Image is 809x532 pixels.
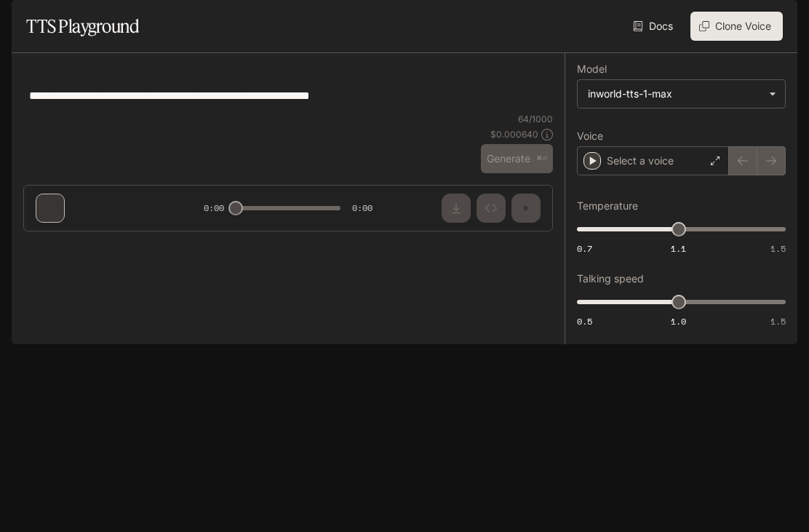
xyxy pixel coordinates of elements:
[578,80,785,108] div: inworld-tts-1-max
[690,12,783,41] button: Clone Voice
[770,315,786,327] span: 1.5
[26,12,139,41] h1: TTS Playground
[577,315,592,327] span: 0.5
[11,7,37,33] button: open drawer
[770,242,786,255] span: 1.5
[577,242,592,255] span: 0.7
[577,201,638,211] p: Temperature
[671,315,686,327] span: 1.0
[490,128,538,140] p: $ 0.000640
[671,242,686,255] span: 1.1
[577,274,644,284] p: Talking speed
[518,113,553,125] p: 64 / 1000
[577,64,607,74] p: Model
[588,87,762,101] div: inworld-tts-1-max
[630,12,679,41] a: Docs
[577,131,603,141] p: Voice
[607,154,674,168] p: Select a voice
